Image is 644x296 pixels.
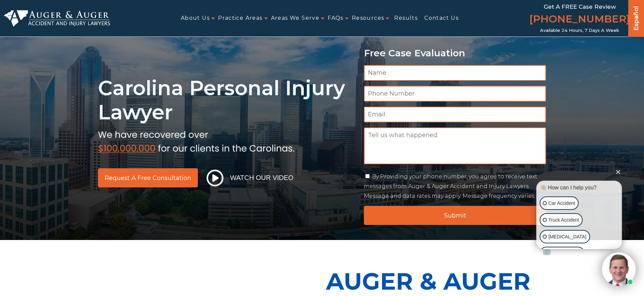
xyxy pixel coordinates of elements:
[548,216,579,224] p: Truck Accident
[98,128,294,153] img: sub text
[548,199,575,208] p: Car Accident
[394,11,418,26] a: Results
[529,12,630,28] a: [PHONE_NUMBER]
[98,168,198,187] a: Request a Free Consultation
[98,76,356,124] h1: Carolina Personal Injury Lawyer
[328,11,343,26] a: FAQs
[364,173,537,199] label: By Providing your phone number, you agree to receive text messages from Auger & Auger Accident an...
[4,10,110,26] img: Auger & Auger Accident and Injury Lawyers Logo
[364,107,546,122] input: Email
[364,206,546,225] input: Submit
[602,252,636,286] img: Intaker widget Avatar
[544,3,616,10] span: Get a FREE Case Review
[218,11,263,26] a: Practice Areas
[352,11,384,26] a: Resources
[424,11,459,26] a: Contact Us
[105,175,191,181] span: Request a Free Consultation
[543,249,551,255] a: Open intaker chat
[364,65,546,81] input: Name
[205,169,296,187] button: Watch Our Video
[540,28,619,33] span: Available 24 Hours, 7 Days a Week
[548,233,586,241] p: [MEDICAL_DATA]
[364,48,546,58] p: Free Case Evaluation
[181,11,210,26] a: About Us
[613,167,623,176] button: Close Intaker Chat Widget
[364,86,546,102] input: Phone Number
[271,11,320,26] a: Areas We Serve
[538,184,620,191] div: 👋🏼 How can I help you?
